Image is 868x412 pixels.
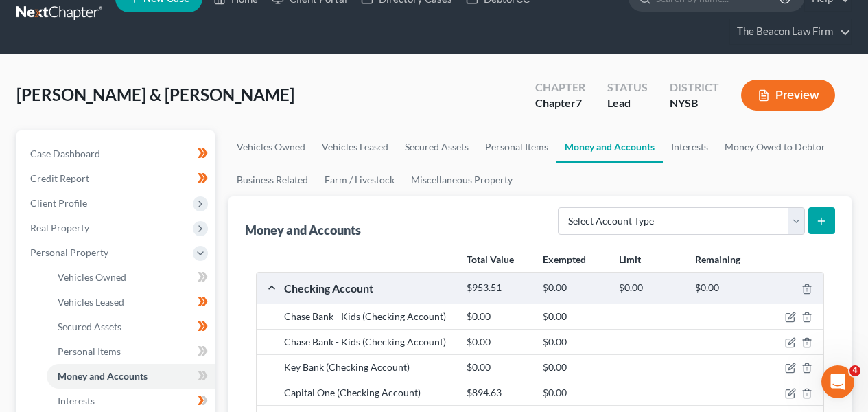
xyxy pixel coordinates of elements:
[58,296,124,308] span: Vehicles Leased
[556,130,663,163] a: Money and Accounts
[277,360,460,374] div: Key Bank (Checking Account)
[576,96,582,109] span: 7
[30,172,89,184] span: Credit Report
[277,310,460,323] div: Chase Bank - Kids (Checking Account)
[47,339,215,364] a: Personal Items
[277,335,460,349] div: Chase Bank - Kids (Checking Account)
[849,365,860,376] span: 4
[477,130,556,163] a: Personal Items
[460,282,536,295] div: $953.51
[688,282,764,295] div: $0.00
[741,80,835,111] button: Preview
[47,290,215,314] a: Vehicles Leased
[30,247,108,258] span: Personal Property
[316,163,403,196] a: Farm / Livestock
[277,281,460,295] div: Checking Account
[58,345,121,357] span: Personal Items
[716,130,834,163] a: Money Owed to Debtor
[535,95,585,111] div: Chapter
[58,271,126,283] span: Vehicles Owned
[536,335,612,349] div: $0.00
[467,253,514,265] strong: Total Value
[536,310,612,323] div: $0.00
[535,80,585,95] div: Chapter
[663,130,716,163] a: Interests
[58,395,95,407] span: Interests
[19,166,215,191] a: Credit Report
[543,253,586,265] strong: Exempted
[670,80,719,95] div: District
[460,310,536,323] div: $0.00
[16,84,294,104] span: [PERSON_NAME] & [PERSON_NAME]
[245,222,361,238] div: Money and Accounts
[536,386,612,400] div: $0.00
[730,19,851,44] a: The Beacon Law Firm
[460,360,536,374] div: $0.00
[228,130,314,163] a: Vehicles Owned
[607,80,648,95] div: Status
[277,386,460,400] div: Capital One (Checking Account)
[607,95,648,111] div: Lead
[460,386,536,400] div: $894.63
[58,370,148,382] span: Money and Accounts
[314,130,397,163] a: Vehicles Leased
[397,130,477,163] a: Secured Assets
[821,365,854,398] iframe: Intercom live chat
[228,163,316,196] a: Business Related
[47,265,215,290] a: Vehicles Owned
[536,360,612,374] div: $0.00
[403,163,521,196] a: Miscellaneous Property
[30,148,100,159] span: Case Dashboard
[536,282,612,295] div: $0.00
[670,95,719,111] div: NYSB
[612,282,688,295] div: $0.00
[58,321,121,332] span: Secured Assets
[695,253,740,265] strong: Remaining
[460,335,536,349] div: $0.00
[47,314,215,339] a: Secured Assets
[30,222,89,233] span: Real Property
[47,364,215,389] a: Money and Accounts
[19,141,215,166] a: Case Dashboard
[30,197,87,209] span: Client Profile
[619,253,641,265] strong: Limit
